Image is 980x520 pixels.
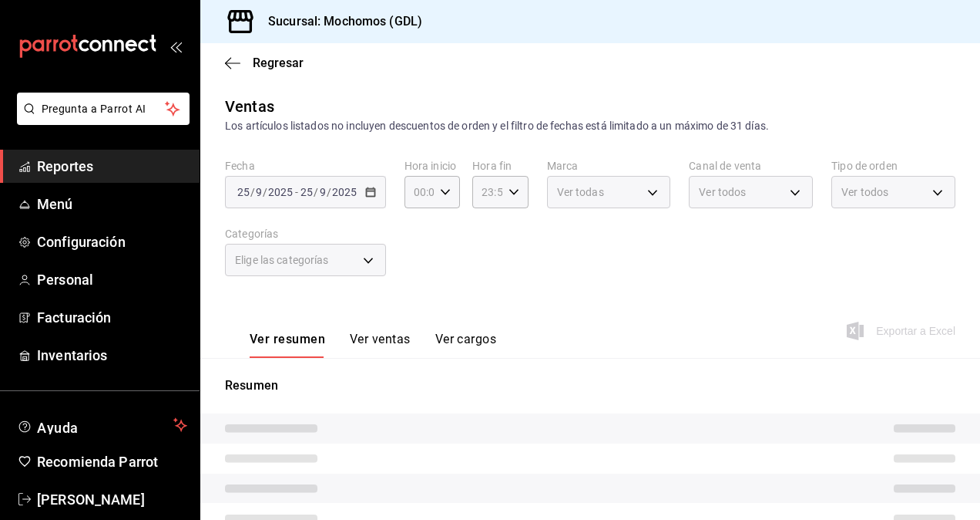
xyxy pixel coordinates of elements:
span: / [314,186,318,198]
input: -- [237,186,250,198]
button: Ver resumen [250,332,325,358]
label: Canal de venta [689,160,813,171]
span: / [250,186,255,198]
label: Hora inicio [404,160,460,171]
span: Reportes [37,156,187,177]
button: Regresar [225,56,304,70]
label: Marca [547,160,671,171]
span: Facturación [37,307,187,328]
span: Elige las categorías [235,252,329,268]
span: / [263,186,267,198]
span: Ver todos [841,184,888,200]
label: Categorías [225,228,386,239]
span: - [295,186,298,198]
input: -- [300,186,314,198]
label: Fecha [225,160,386,171]
input: ---- [267,186,294,198]
label: Hora fin [472,160,528,171]
button: Ver ventas [350,332,411,358]
button: Ver cargos [435,332,497,358]
h3: Sucursal: Mochomos (GDL) [256,12,422,31]
span: Regresar [253,56,304,70]
span: Inventarios [37,345,187,366]
label: Tipo de orden [831,160,955,171]
span: Pregunta a Parrot AI [42,101,166,117]
span: [PERSON_NAME] [37,489,187,510]
div: Los artículos listados no incluyen descuentos de orden y el filtro de fechas está limitado a un m... [225,118,955,134]
span: Personal [37,269,187,290]
div: navigation tabs [250,332,496,358]
div: Ventas [225,95,274,118]
span: Menú [37,194,187,214]
input: -- [319,186,327,198]
a: Pregunta a Parrot AI [11,112,190,128]
button: Pregunta a Parrot AI [17,93,190,125]
button: open_drawer_menu [169,40,182,52]
p: Resumen [225,376,955,395]
span: / [327,186,331,198]
input: -- [255,186,263,198]
span: Ver todos [699,184,746,200]
span: Configuración [37,231,187,252]
span: Recomienda Parrot [37,451,187,472]
span: Ayuda [37,416,167,434]
span: Ver todas [557,184,604,200]
input: ---- [331,186,357,198]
